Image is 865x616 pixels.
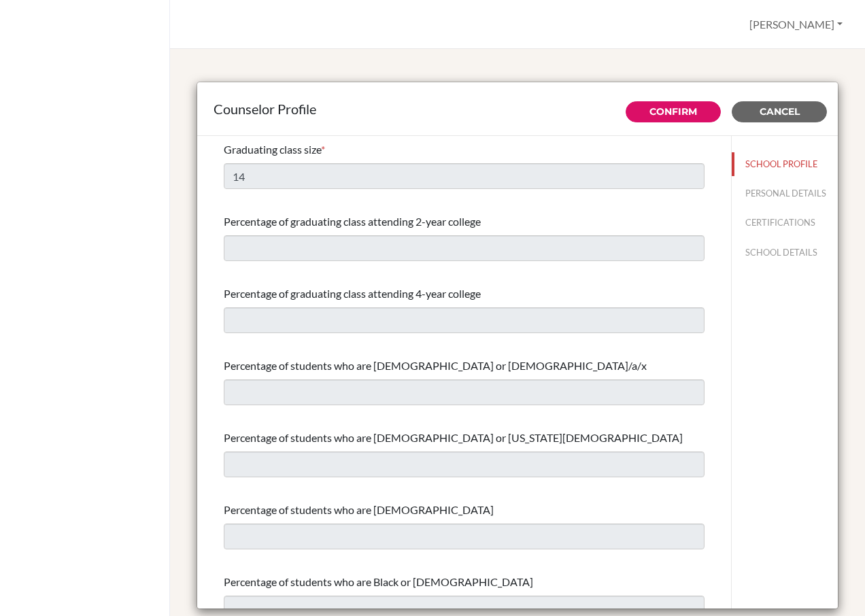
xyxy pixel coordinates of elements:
[214,99,821,119] div: Counselor Profile
[224,143,321,156] span: Graduating class size
[732,211,838,235] button: CERTIFICATIONS
[224,431,683,444] span: Percentage of students who are [DEMOGRAPHIC_DATA] or [US_STATE][DEMOGRAPHIC_DATA]
[732,152,838,176] button: SCHOOL PROFILE
[732,182,838,205] button: PERSONAL DETAILS
[224,287,481,300] span: Percentage of graduating class attending 4-year college
[743,12,849,37] button: [PERSON_NAME]
[224,575,533,588] span: Percentage of students who are Black or [DEMOGRAPHIC_DATA]
[224,215,481,228] span: Percentage of graduating class attending 2-year college
[224,503,494,516] span: Percentage of students who are [DEMOGRAPHIC_DATA]
[224,359,647,372] span: Percentage of students who are [DEMOGRAPHIC_DATA] or [DEMOGRAPHIC_DATA]/a/x
[732,241,838,264] button: SCHOOL DETAILS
